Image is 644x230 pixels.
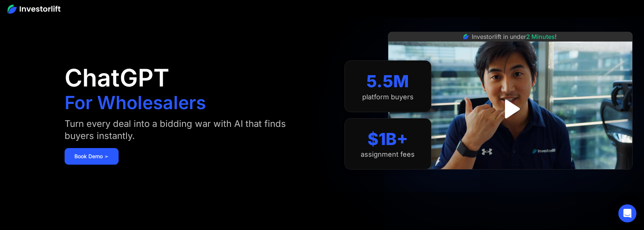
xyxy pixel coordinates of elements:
[493,92,527,126] a: open lightbox
[361,150,415,159] div: assignment fees
[368,129,408,149] div: $1B+
[618,204,636,222] div: Open Intercom Messenger
[472,32,557,41] div: Investorlift in under !
[65,66,169,90] h1: ChatGPT
[65,94,206,112] h1: For Wholesalers
[65,118,303,142] div: Turn every deal into a bidding war with AI that finds buyers instantly.
[366,71,409,91] div: 5.5M
[65,148,119,165] a: Book Demo ➢
[454,173,567,182] iframe: Customer reviews powered by Trustpilot
[526,33,555,40] span: 2 Minutes
[362,93,414,101] div: platform buyers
